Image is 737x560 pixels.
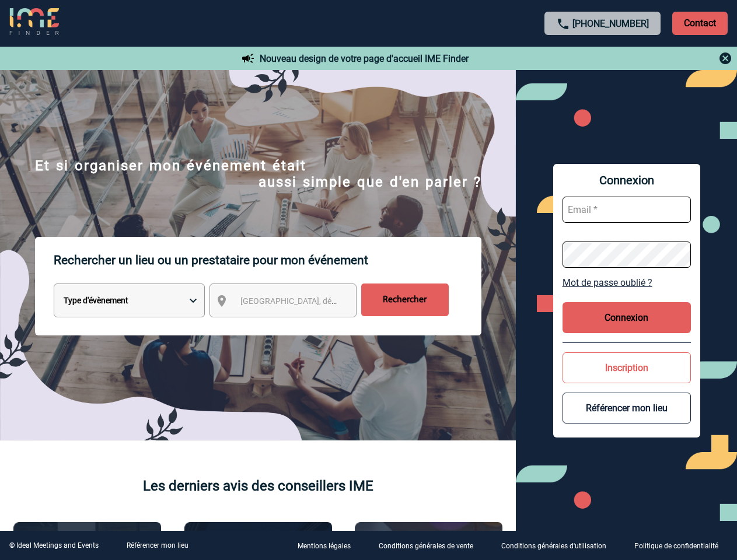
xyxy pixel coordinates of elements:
[563,277,691,288] a: Mot de passe oublié ?
[563,302,691,333] button: Connexion
[288,540,369,551] a: Mentions légales
[563,197,691,223] input: Email *
[672,12,728,35] p: Contact
[563,393,691,423] button: Référencer mon lieu
[563,173,691,187] span: Connexion
[9,541,99,549] div: © Ideal Meetings and Events
[379,542,473,551] p: Conditions générales de vente
[563,352,691,383] button: Inscription
[625,540,737,551] a: Politique de confidentialité
[501,542,606,551] p: Conditions générales d'utilisation
[298,542,351,551] p: Mentions légales
[634,542,718,551] p: Politique de confidentialité
[572,18,649,29] a: [PHONE_NUMBER]
[240,296,403,306] span: [GEOGRAPHIC_DATA], département, région...
[556,17,570,31] img: call-24-px.png
[369,540,492,551] a: Conditions générales de vente
[492,540,625,551] a: Conditions générales d'utilisation
[54,237,481,283] p: Rechercher un lieu ou un prestataire pour mon événement
[127,541,188,549] a: Référencer mon lieu
[361,283,449,316] input: Rechercher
